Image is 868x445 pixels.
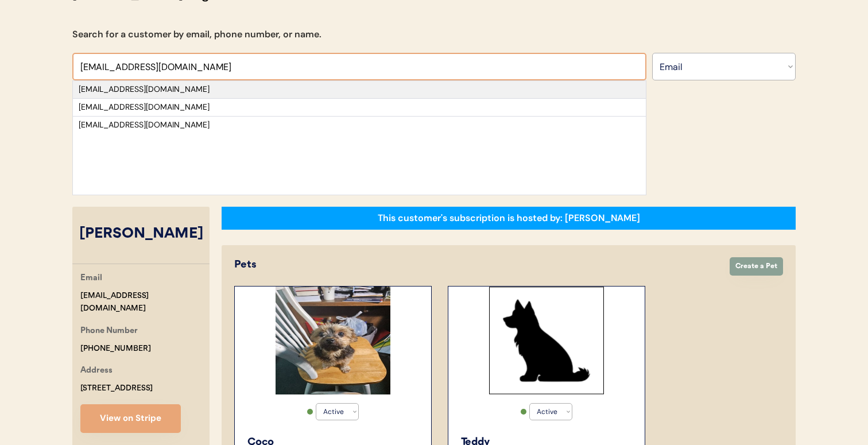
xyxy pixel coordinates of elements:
button: View on Stripe [80,404,181,433]
div: [EMAIL_ADDRESS][DOMAIN_NAME] [79,119,640,131]
img: 1000007829.jpg [276,287,390,394]
div: [EMAIL_ADDRESS][DOMAIN_NAME] [79,84,640,95]
div: [STREET_ADDRESS] [80,382,153,395]
div: [PERSON_NAME] [72,223,210,245]
div: [EMAIL_ADDRESS][DOMAIN_NAME] [80,289,210,316]
div: Email [80,272,102,286]
img: Rectangle%2029.svg [489,287,604,394]
div: Phone Number [80,324,138,339]
div: [PHONE_NUMBER] [80,342,151,355]
div: This customer's subscription is hosted by: [PERSON_NAME] [378,212,640,225]
div: Pets [234,257,718,273]
button: Create a Pet [730,257,783,276]
div: Address [80,364,113,378]
input: Search by email [72,53,646,80]
div: Search for a customer by email, phone number, or name. [72,28,321,41]
div: [EMAIL_ADDRESS][DOMAIN_NAME] [79,102,640,113]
